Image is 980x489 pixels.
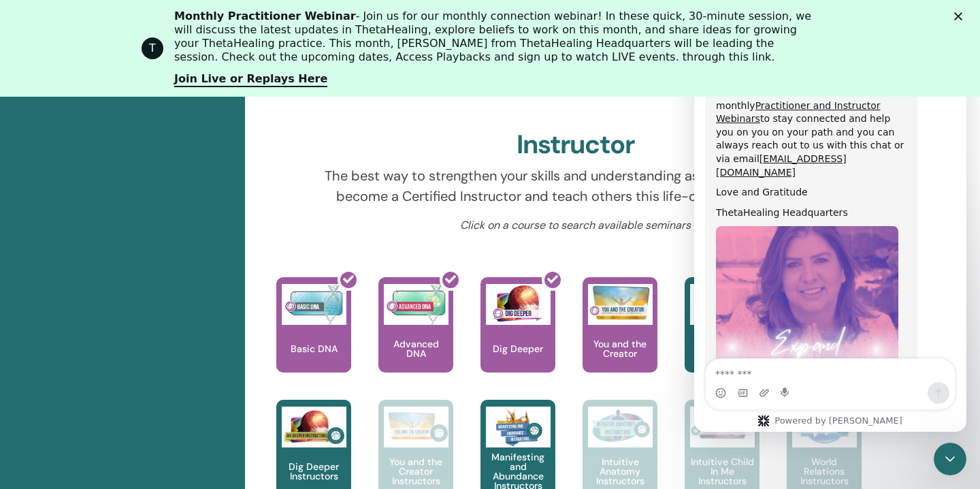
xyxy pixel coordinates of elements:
[588,407,653,447] img: Intuitive Anatomy Instructors
[487,344,549,353] p: Dig Deeper
[384,407,448,447] img: You and the Creator Instructors
[323,165,830,206] p: The best way to strengthen your skills and understanding as a ThetaHealer® is to become a Certifi...
[486,284,551,325] img: Dig Deeper
[588,284,653,321] img: You and the Creator
[690,284,755,325] img: Basic DNA Instructors
[282,284,346,325] img: Basic DNA
[174,10,817,64] div: - Join us for our monthly connection webinar! In these quick, 30-minute session, we will discuss ...
[378,457,453,486] p: You and the Creator Instructors
[142,37,163,59] div: Profile image for ThetaHealing
[690,407,755,440] img: Intuitive Child In Me Instructors
[486,407,551,447] img: Manifesting and Abundance Instructors
[384,284,448,325] img: Advanced DNA
[174,10,356,22] b: Monthly Practitioner Webinar
[583,277,657,400] a: You and the Creator You and the Creator
[685,339,759,358] p: Basic DNA Instructors
[378,277,453,400] a: Advanced DNA Advanced DNA
[685,277,759,400] a: Basic DNA Instructors Basic DNA Instructors
[583,339,657,358] p: You and the Creator
[787,457,862,486] p: World Relations Instructors
[694,14,966,432] iframe: Intercom live chat
[934,443,966,475] iframe: Intercom live chat
[282,407,346,447] img: Dig Deeper Instructors
[583,457,657,486] p: Intuitive Anatomy Instructors
[323,217,830,234] p: Click on a course to search available seminars
[517,129,636,161] h2: Instructor
[954,12,968,20] div: Close
[174,72,327,87] a: Join Live or Replays Here
[276,277,351,400] a: Basic DNA Basic DNA
[685,457,759,486] p: Intuitive Child In Me Instructors
[480,277,555,400] a: Dig Deeper Dig Deeper
[276,462,351,481] p: Dig Deeper Instructors
[378,339,453,358] p: Advanced DNA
